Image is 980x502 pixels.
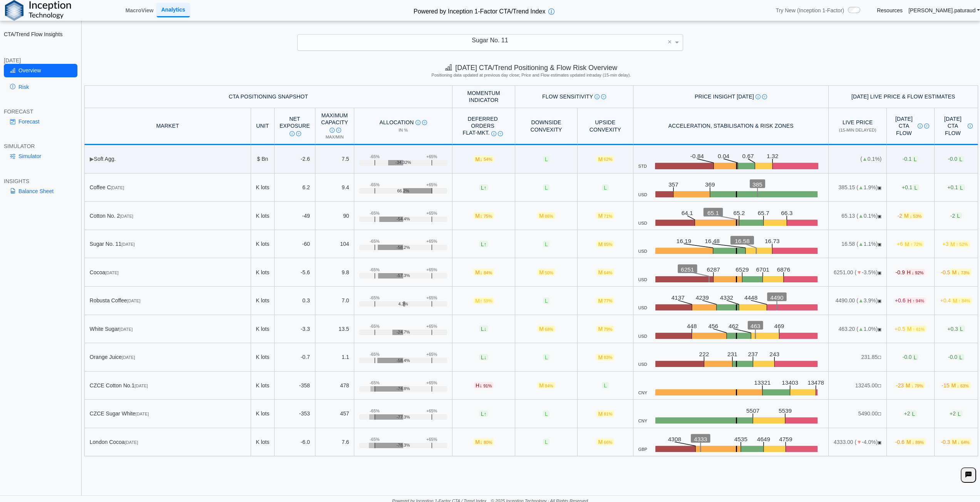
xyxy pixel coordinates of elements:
span: OPEN: Market session is currently open. [878,185,881,190]
text: 4137 [672,294,685,301]
div: Orange Juice [90,354,246,360]
div: Net Exposure [280,115,310,137]
span: ↓ [480,213,482,219]
span: USD [638,249,647,254]
th: Momentum Indicator [452,85,516,108]
span: OPEN: Market session is currently open. [878,327,881,332]
div: -65% [370,267,380,272]
text: 1.32 [767,153,778,159]
span: ↓ 92% [912,270,924,275]
span: 83% [604,355,612,360]
span: L [543,297,550,304]
td: $ Bn [251,145,275,173]
span: [DATE] [121,242,135,247]
span: -24.7% [397,330,410,335]
td: -5.6 [275,258,315,287]
div: +65% [426,352,437,357]
td: 65.13 ( 0.1%) [829,202,887,230]
text: 4332 [720,294,733,301]
div: -65% [370,239,380,244]
text: 13321 [754,379,771,385]
span: L [912,184,919,191]
span: -23 [896,382,925,389]
div: -65% [370,154,380,159]
div: Sugar No. 11 [90,240,246,247]
span: M [537,212,555,219]
span: L [543,184,550,191]
td: Soft Agg. [84,145,251,173]
span: [DATE] [127,299,141,303]
div: -65% [370,211,380,216]
text: 13478 [808,379,825,385]
th: Live Price [829,108,887,145]
span: ↓ [484,354,486,360]
td: K lots [251,400,275,428]
img: Info [330,128,335,133]
text: 0.67 [742,153,754,159]
span: ↓ 73% [958,270,970,275]
div: [DATE] [4,57,77,64]
div: +65% [426,239,437,244]
div: FORECAST [4,108,77,115]
span: USD [638,362,647,367]
span: ↓ 79% [911,384,923,388]
span: +6 [897,241,924,247]
td: 6.2 [275,173,315,202]
th: Acceleration, Stabilisation & Risk Zones [633,108,829,145]
span: L [479,184,489,191]
span: ↑ 52% [956,242,968,247]
td: 0.3 [275,287,315,315]
span: +0.5 [895,325,926,332]
span: ↑ 84% [958,299,970,303]
text: 66.3 [781,209,793,216]
span: M [596,325,614,332]
span: [DATE] [119,327,133,332]
span: 64% [604,270,612,275]
span: -15 [941,382,970,389]
span: ↓ [479,382,482,389]
th: Downside Convexity [515,108,577,145]
span: [DATE] [122,355,135,360]
span: -0.0 [948,156,964,162]
span: ↑ 72% [911,242,923,247]
span: NO FEED: Live data feed not provided for this market. [878,384,881,388]
td: 463.20 ( 1.0%) [829,315,887,344]
span: ↑ [484,184,486,190]
span: L [958,325,965,332]
span: -58.2% [397,245,410,250]
img: Read More [336,128,341,133]
h5: Positioning data updated at previous day close; Price and Flow estimates updated intraday (15-min... [87,73,976,78]
span: M [951,297,972,304]
span: M [905,325,926,332]
span: 54% [484,157,492,162]
td: -3.3 [275,315,315,344]
td: 13.5 [315,315,355,344]
td: -60 [275,230,315,259]
span: ▶ [90,156,94,162]
span: -0.5 [941,269,971,275]
span: L [543,156,550,162]
span: × [668,38,672,45]
text: 65.2 [734,209,745,216]
span: USD [638,221,647,226]
span: ↓ [480,156,482,162]
td: -0.7 [275,343,315,372]
span: M [903,241,924,247]
span: M [537,269,555,275]
span: NO FEED: Live data feed not provided for this market. [878,355,881,360]
span: OPEN: Market session is currently open. [878,242,881,247]
td: 1.1 [315,343,355,372]
td: K lots [251,230,275,259]
td: K lots [251,202,275,230]
th: [DATE] Live Price & Flow Estimates [829,85,978,108]
td: K lots [251,315,275,344]
span: L [912,156,919,162]
span: Try New (Inception 1-Factor) [776,7,844,14]
text: 385 [753,181,763,188]
span: M [537,382,555,389]
span: -57.3% [397,273,410,278]
span: OPEN: Market session is currently open. [878,270,881,275]
span: 84% [484,270,492,275]
div: CZCE Cotton No.1 [90,382,246,389]
img: Info [595,94,600,99]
